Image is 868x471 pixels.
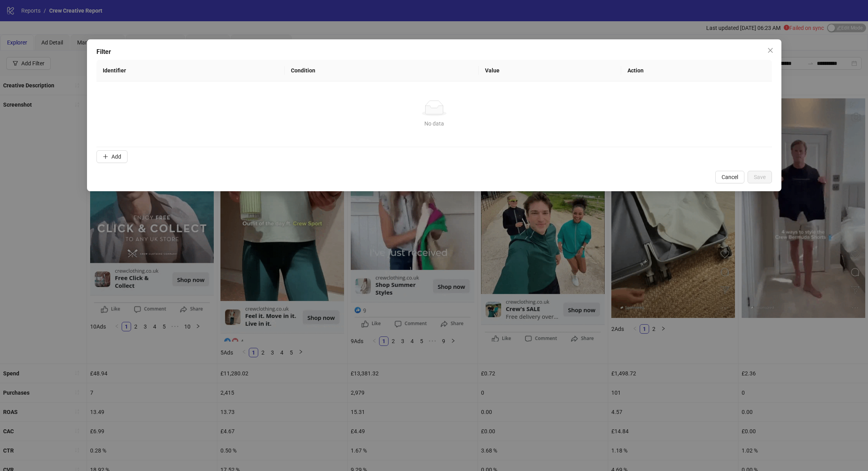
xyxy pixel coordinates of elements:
[106,119,763,128] div: No data
[478,60,621,81] th: Value
[103,154,108,159] span: plus
[764,44,777,57] button: Close
[621,60,772,81] th: Action
[96,47,772,57] div: Filter
[96,60,285,81] th: Identifier
[722,174,738,180] span: Cancel
[284,60,478,81] th: Condition
[96,150,128,163] button: Add
[715,171,744,183] button: Cancel
[767,47,774,54] span: close
[111,153,121,160] span: Add
[748,171,772,183] button: Save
